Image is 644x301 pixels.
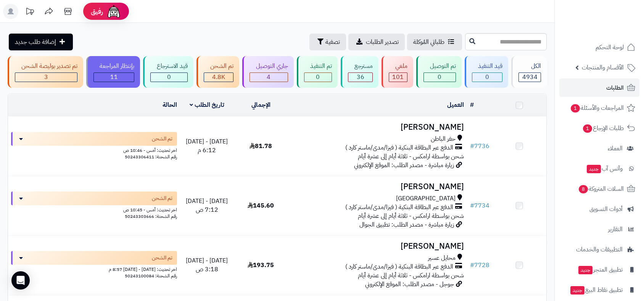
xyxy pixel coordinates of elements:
a: العملاء [559,139,639,158]
span: تطبيق نقاط البيع [570,285,623,295]
div: 4 [250,73,288,82]
div: مسترجع [348,62,373,71]
a: تصدير الطلبات [348,34,405,50]
span: # [470,142,474,151]
span: رقم الشحنة: 50243306411 [125,153,177,160]
a: تطبيق نقاط البيعجديد [559,281,639,299]
span: العملاء [608,143,623,154]
span: حفر الباطن [431,135,456,143]
div: قيد الاسترجاع [150,62,188,71]
div: 36 [348,73,372,82]
a: الكل4934 [510,56,548,88]
span: شحن بواسطة ارامكس - ثلاثة أيام إلى عشرة أيام [358,271,464,280]
a: العميل [447,100,464,109]
span: جديد [587,165,601,173]
a: جاري التوصيل 4 [241,56,295,88]
a: تم التوصيل 0 [415,56,463,88]
div: قيد التنفيذ [472,62,503,71]
a: تم الشحن 4.8K [195,56,241,88]
span: شحن بواسطة ارامكس - ثلاثة أيام إلى عشرة أيام [358,211,464,221]
div: تم تصدير بوليصة الشحن [15,62,77,71]
span: 4.8K [212,72,225,82]
span: 0 [485,72,489,82]
span: 0 [167,72,171,82]
a: # [470,100,474,109]
span: # [470,261,474,270]
span: تم الشحن [152,195,172,202]
span: شحن بواسطة ارامكس - ثلاثة أيام إلى عشرة أيام [358,152,464,161]
span: التطبيقات والخدمات [576,244,623,255]
span: تم الشحن [152,254,172,262]
a: #7736 [470,142,489,151]
span: أدوات التسويق [589,204,623,214]
a: الحالة [163,100,177,109]
span: الطلبات [606,82,624,93]
a: وآتس آبجديد [559,159,639,178]
span: # [470,201,474,210]
div: 4778 [204,73,233,82]
div: 0 [472,73,502,82]
a: تم التنفيذ 0 [295,56,340,88]
span: الأقسام والمنتجات [582,62,624,73]
a: الإجمالي [251,100,270,109]
div: تم الشحن [204,62,233,71]
a: لوحة التحكم [559,38,639,56]
button: تصفية [309,34,346,50]
div: 3 [15,73,77,82]
a: تاريخ الطلب [190,100,224,109]
a: تم تصدير بوليصة الشحن 3 [6,56,85,88]
span: جوجل - مصدر الطلب: الموقع الإلكتروني [365,280,454,289]
div: 0 [151,73,187,82]
a: أدوات التسويق [559,200,639,218]
span: 81.78 [250,142,272,151]
span: محايل عسير [428,254,456,262]
div: ملغي [389,62,407,71]
a: التقارير [559,220,639,238]
span: 36 [357,72,364,82]
div: جاري التوصيل [250,62,288,71]
div: بإنتظار المراجعة [93,62,135,71]
div: اخر تحديث: [DATE] - [DATE] 8:57 م [11,265,177,273]
span: [DATE] - [DATE] 6:12 م [186,137,228,155]
span: 8 [579,185,588,193]
a: طلباتي المُوكلة [407,34,462,50]
span: 0 [316,72,320,82]
span: المراجعات والأسئلة [570,103,624,113]
a: إضافة طلب جديد [9,34,73,50]
span: وآتس آب [586,163,623,174]
span: الدفع عبر البطاقة البنكية ( فيزا/مدى/ماستر كارد ) [345,143,453,152]
img: logo-2.png [592,21,637,37]
span: رقم الشحنة: 50243100084 [125,272,177,279]
a: مسترجع 36 [339,56,380,88]
div: 101 [389,73,407,82]
div: 0 [304,73,332,82]
a: طلبات الإرجاع1 [559,119,639,137]
div: اخر تحديث: أمس - 10:45 ص [11,205,177,213]
span: 1 [571,104,580,113]
span: الدفع عبر البطاقة البنكية ( فيزا/مدى/ماستر كارد ) [345,203,453,212]
span: طلبات الإرجاع [582,123,624,134]
a: ملغي 101 [380,56,415,88]
span: زيارة مباشرة - مصدر الطلب: تطبيق الجوال [359,220,454,229]
a: #7728 [470,261,489,270]
span: 193.75 [248,261,274,270]
a: تحديثات المنصة [20,4,39,21]
div: Open Intercom Messenger [11,271,30,290]
a: التطبيقات والخدمات [559,240,639,259]
h3: [PERSON_NAME] [291,182,464,191]
span: تصفية [325,37,340,47]
a: المراجعات والأسئلة1 [559,99,639,117]
div: تم التنفيذ [304,62,332,71]
div: 11 [94,73,134,82]
span: رفيق [91,7,103,16]
span: 4934 [522,72,538,82]
span: إضافة طلب جديد [15,37,56,47]
span: [DATE] - [DATE] 7:12 ص [186,196,228,214]
span: التقارير [608,224,623,235]
span: 1 [583,124,592,133]
span: لوحة التحكم [596,42,624,53]
a: بإنتظار المراجعة 11 [85,56,142,88]
span: [DATE] - [DATE] 3:18 ص [186,256,228,274]
h3: [PERSON_NAME] [291,123,464,132]
span: تطبيق المتجر [578,264,623,275]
